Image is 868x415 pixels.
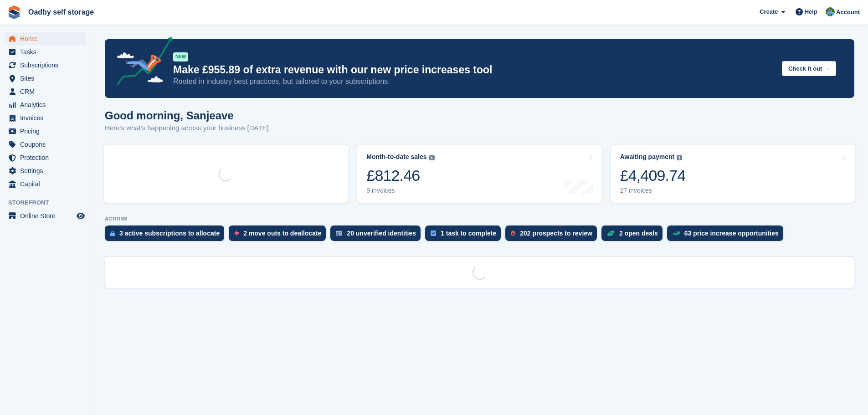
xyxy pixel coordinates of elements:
img: active_subscription_to_allocate_icon-d502201f5373d7db506a760aba3b589e785aa758c864c3986d89f69b8ff3... [110,231,115,236]
span: CRM [20,85,75,98]
a: Month-to-date sales £812.46 9 invoices [357,145,601,203]
a: menu [5,112,86,124]
span: Online Store [20,210,75,222]
p: Here's what's happening across your business [DATE] [105,123,269,133]
a: menu [5,151,86,164]
div: £812.46 [366,166,434,185]
div: 20 unverified identities [347,230,416,237]
img: Sanjeave Nagra [826,7,835,16]
span: Coupons [20,138,75,151]
div: 63 price increase opportunities [684,230,779,237]
a: menu [5,32,86,45]
img: verify_identity-adf6edd0f0f0b5bbfe63781bf79b02c33cf7c696d77639b501bdc392416b5a36.svg [336,231,342,236]
span: Create [760,7,778,16]
p: ACTIONS [105,216,854,222]
img: price-adjustments-announcement-icon-8257ccfd72463d97f412b2fc003d46551f7dbcb40ab6d574587a9cd5c0d94... [109,37,173,89]
span: Home [20,32,75,45]
span: Settings [20,164,75,177]
img: icon-info-grey-7440780725fd019a000dd9b08b2336e03edf1995a4989e88bcd33f0948082b44.svg [429,155,435,160]
a: menu [5,98,86,111]
a: menu [5,46,86,58]
a: 202 prospects to review [505,225,601,246]
span: Tasks [20,46,75,58]
div: 3 active subscriptions to allocate [119,230,220,237]
span: Sites [20,72,75,85]
img: icon-info-grey-7440780725fd019a000dd9b08b2336e03edf1995a4989e88bcd33f0948082b44.svg [677,155,682,160]
div: 2 open deals [619,230,658,237]
img: deal-1b604bf984904fb50ccaf53a9ad4b4a5d6e5aea283cecdc64d6e3604feb123c2.svg [607,230,615,236]
div: NEW [173,52,188,61]
h1: Good morning, Sanjeave [105,109,269,122]
a: menu [5,125,86,138]
div: 2 move outs to deallocate [243,230,321,237]
img: task-75834270c22a3079a89374b754ae025e5fb1db73e45f91037f5363f120a921f8.svg [431,231,436,236]
p: Rooted in industry best practices, but tailored to your subscriptions. [173,77,775,87]
a: menu [5,178,86,190]
img: stora-icon-8386f47178a22dfd0bd8f6a31ec36ba5ce8667c1dd55bd0f319d3a0aa187defe.svg [7,5,21,19]
span: Subscriptions [20,59,75,72]
div: Month-to-date sales [366,153,426,161]
span: Analytics [20,98,75,111]
div: 202 prospects to review [520,230,592,237]
a: Oadby self storage [25,5,98,20]
span: Invoices [20,112,75,124]
span: Pricing [20,125,75,138]
a: menu [5,59,86,72]
img: prospect-51fa495bee0391a8d652442698ab0144808aea92771e9ea1ae160a38d050c398.svg [511,231,515,236]
a: menu [5,164,86,177]
img: move_outs_to_deallocate_icon-f764333ba52eb49d3ac5e1228854f67142a1ed5810a6f6cc68b1a99e826820c5.svg [234,231,239,236]
a: Awaiting payment £4,409.74 27 invoices [611,145,855,203]
a: menu [5,138,86,151]
a: 3 active subscriptions to allocate [105,225,229,246]
a: 63 price increase opportunities [667,225,788,246]
a: Preview store [75,210,86,221]
a: 20 unverified identities [330,225,425,246]
a: 2 move outs to deallocate [229,225,330,246]
p: Make £955.89 of extra revenue with our new price increases tool [173,63,775,77]
a: 1 task to complete [425,225,505,246]
img: price_increase_opportunities-93ffe204e8149a01c8c9dc8f82e8f89637d9d84a8eef4429ea346261dce0b2c0.svg [673,231,680,236]
div: 9 invoices [366,187,434,195]
span: Help [805,7,817,16]
a: 2 open deals [601,225,667,246]
span: Storefront [8,198,91,207]
div: £4,409.74 [620,166,686,185]
button: Check it out → [782,61,836,76]
div: 1 task to complete [441,230,496,237]
span: Capital [20,178,75,190]
div: Awaiting payment [620,153,675,161]
div: 27 invoices [620,187,686,195]
span: Account [836,8,860,17]
a: menu [5,85,86,98]
span: Protection [20,151,75,164]
a: menu [5,210,86,222]
a: menu [5,72,86,85]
